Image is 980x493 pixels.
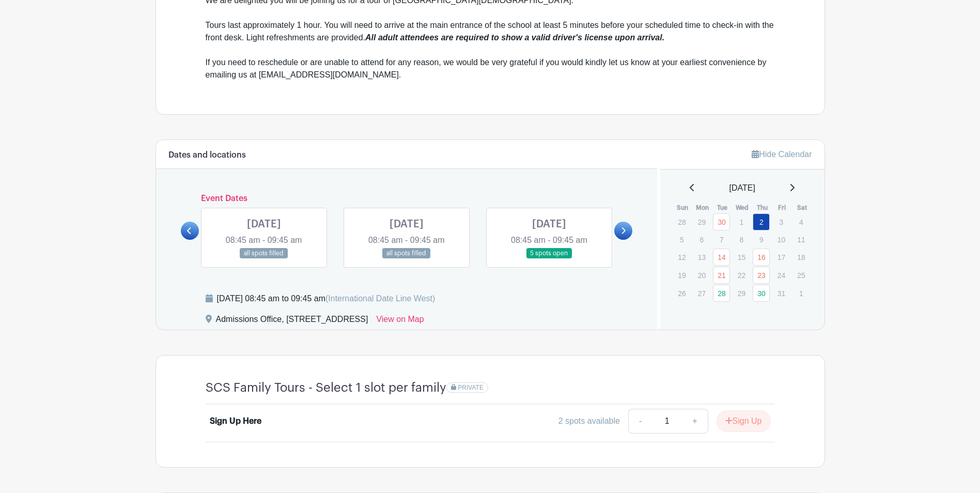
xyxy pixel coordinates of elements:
h6: Event Dates [199,194,615,204]
p: 17 [773,249,790,265]
th: Sun [673,203,693,213]
p: 1 [792,285,810,301]
th: Thu [752,203,772,213]
a: 21 [713,267,730,284]
p: 29 [733,285,750,301]
p: 31 [773,285,790,301]
p: 6 [693,232,710,248]
a: 28 [713,285,730,302]
p: 8 [733,232,750,248]
th: Fri [772,203,792,213]
p: 22 [733,267,750,283]
th: Wed [733,203,753,213]
p: 11 [792,232,810,248]
p: 27 [693,285,710,301]
p: 28 [673,214,690,230]
p: 26 [673,285,690,301]
p: 18 [792,249,810,265]
h4: SCS Family Tours - Select 1 slot per family [206,380,446,395]
th: Tue [712,203,733,213]
p: 13 [693,249,710,265]
a: 30 [753,285,770,302]
p: 25 [792,267,810,283]
span: (International Date Line West) [325,294,435,303]
p: 4 [792,214,810,230]
p: 15 [733,249,750,265]
a: 30 [713,213,730,230]
th: Sat [792,203,812,213]
div: [DATE] 08:45 am to 09:45 am [217,292,435,305]
p: 1 [733,214,750,230]
em: All adult attendees are required to show a valid driver's license upon arrival. [365,33,664,42]
h6: Dates and locations [168,150,246,160]
a: + [682,409,708,434]
a: 2 [753,213,770,230]
a: 14 [713,249,730,266]
a: View on Map [376,313,424,330]
p: 12 [673,249,690,265]
p: 20 [693,267,710,283]
div: Admissions Office, [STREET_ADDRESS] [216,313,368,330]
a: Hide Calendar [752,150,812,159]
span: [DATE] [729,182,755,194]
p: 29 [693,214,710,230]
button: Sign Up [717,410,771,432]
div: 2 spots available [558,415,620,427]
p: 5 [673,232,690,248]
p: 19 [673,267,690,283]
p: 10 [773,232,790,248]
p: 9 [753,232,770,248]
div: Sign Up Here [210,415,261,427]
p: 3 [773,214,790,230]
a: - [628,409,652,434]
p: 24 [773,267,790,283]
th: Mon [693,203,713,213]
a: 16 [753,249,770,266]
a: 23 [753,267,770,284]
span: PRIVATE [458,384,484,391]
p: 7 [713,232,730,248]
